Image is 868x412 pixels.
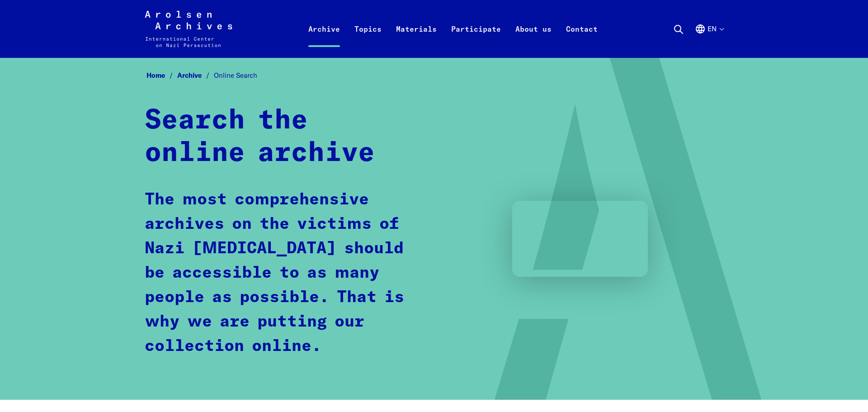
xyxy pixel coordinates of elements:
a: Contact [559,22,605,58]
a: Materials [389,22,444,58]
nav: Primary [301,11,605,47]
p: The most comprehensive archives on the victims of Nazi [MEDICAL_DATA] should be accessible to as ... [145,188,418,359]
span: Online Search [214,71,257,80]
strong: Search the online archive [145,107,375,167]
a: Home [146,71,177,80]
a: About us [508,22,559,58]
a: Topics [347,22,389,58]
nav: Breadcrumb [145,69,723,83]
button: English, language selection [695,24,723,56]
a: Archive [301,22,347,58]
a: Participate [444,22,508,58]
a: Archive [177,71,214,80]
